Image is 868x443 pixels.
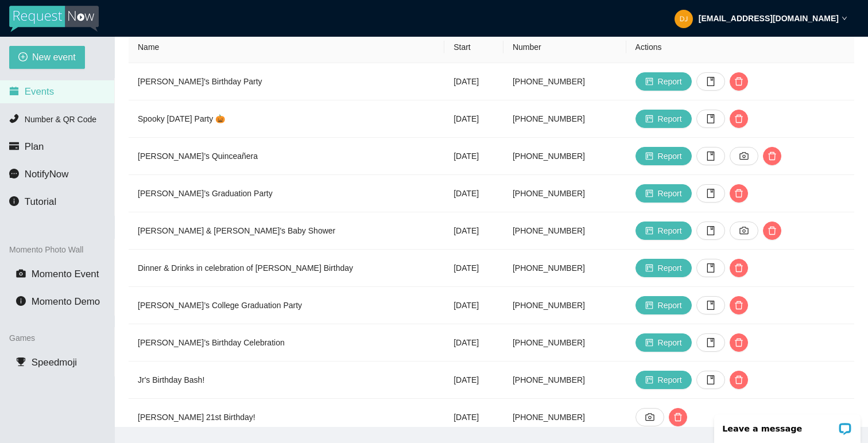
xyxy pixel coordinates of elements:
[739,151,749,161] span: camera
[696,296,725,314] button: book
[18,52,28,63] span: plus-circle
[9,141,19,151] span: credit-card
[730,263,747,273] span: delete
[503,250,626,287] td: [PHONE_NUMBER]
[25,115,96,124] span: Number & QR Code
[25,86,54,97] span: Events
[645,227,653,236] span: project
[503,399,626,436] td: [PHONE_NUMBER]
[9,86,19,96] span: calendar
[9,196,19,206] span: info-circle
[730,338,747,347] span: delete
[129,100,444,138] td: Spooky [DATE] Party 🎃
[658,374,682,386] span: Report
[129,362,444,399] td: Jr's Birthday Bash!
[658,112,682,125] span: Report
[669,413,687,422] span: delete
[129,287,444,324] td: [PERSON_NAME]’s College Graduation Party
[658,224,682,237] span: Report
[32,269,99,279] span: Momento Event
[730,184,748,203] button: delete
[444,362,503,399] td: [DATE]
[730,375,747,384] span: delete
[645,264,653,273] span: project
[645,413,654,422] span: camera
[444,287,503,324] td: [DATE]
[763,222,781,240] button: delete
[730,72,748,91] button: delete
[696,259,725,277] button: book
[503,32,626,63] th: Number
[129,138,444,175] td: [PERSON_NAME]’s Quinceañera
[842,15,847,21] span: down
[444,399,503,436] td: [DATE]
[706,338,715,347] span: book
[658,336,682,349] span: Report
[635,222,692,240] button: projectReport
[444,138,503,175] td: [DATE]
[706,151,715,161] span: book
[444,63,503,100] td: [DATE]
[730,189,747,198] span: delete
[764,151,781,161] span: delete
[730,301,747,310] span: delete
[503,324,626,362] td: [PHONE_NUMBER]
[730,114,747,123] span: delete
[444,250,503,287] td: [DATE]
[730,333,748,352] button: delete
[503,287,626,324] td: [PHONE_NUMBER]
[503,100,626,138] td: [PHONE_NUMBER]
[658,187,682,200] span: Report
[699,14,839,23] strong: [EMAIL_ADDRESS][DOMAIN_NAME]
[645,376,653,385] span: project
[707,407,868,443] iframe: LiveChat chat widget
[730,147,758,165] button: camera
[635,184,692,203] button: projectReport
[696,371,725,389] button: book
[444,212,503,250] td: [DATE]
[25,196,56,207] span: Tutorial
[503,175,626,212] td: [PHONE_NUMBER]
[503,212,626,250] td: [PHONE_NUMBER]
[129,399,444,436] td: [PERSON_NAME] 21st Birthday!
[635,110,692,128] button: projectReport
[696,222,725,240] button: book
[645,77,653,87] span: project
[16,269,26,278] span: camera
[129,63,444,100] td: [PERSON_NAME]'s Birthday Party
[129,32,444,63] th: Name
[696,110,725,128] button: book
[129,212,444,250] td: [PERSON_NAME] & [PERSON_NAME]'s Baby Shower
[764,226,781,235] span: delete
[658,262,682,274] span: Report
[730,77,747,86] span: delete
[129,250,444,287] td: Dinner & Drinks in celebration of [PERSON_NAME] Birthday
[503,138,626,175] td: [PHONE_NUMBER]
[730,259,748,277] button: delete
[635,371,692,389] button: projectReport
[9,6,99,32] img: RequestNow
[706,189,715,198] span: book
[706,226,715,235] span: book
[706,263,715,273] span: book
[635,259,692,277] button: projectReport
[626,32,854,63] th: Actions
[635,296,692,314] button: projectReport
[669,408,687,426] button: delete
[635,72,692,91] button: projectReport
[675,10,693,28] img: ef1e983469879ee76e6e227d6f5c658b
[444,175,503,212] td: [DATE]
[706,77,715,86] span: book
[658,150,682,162] span: Report
[645,189,653,199] span: project
[696,147,725,165] button: book
[645,152,653,161] span: project
[635,408,664,426] button: camera
[696,333,725,352] button: book
[16,357,26,367] span: trophy
[503,362,626,399] td: [PHONE_NUMBER]
[730,296,748,314] button: delete
[129,175,444,212] td: [PERSON_NAME]’s Graduation Party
